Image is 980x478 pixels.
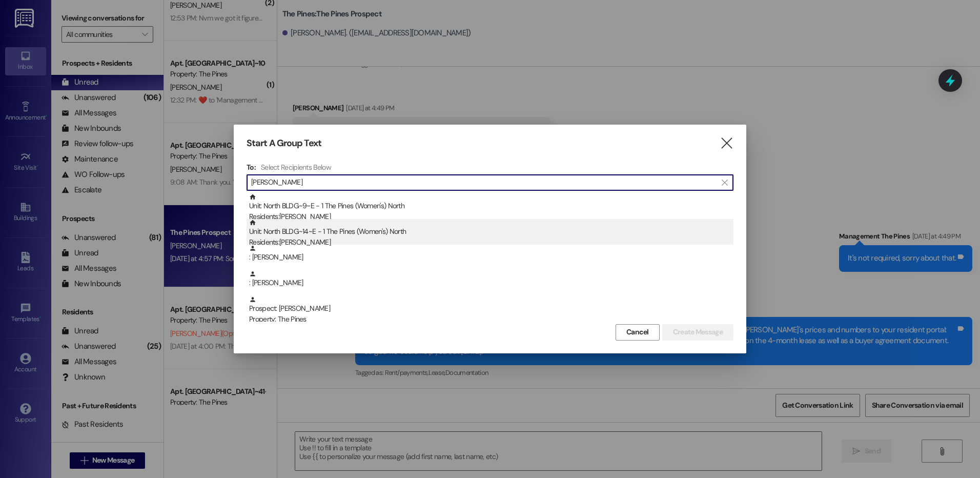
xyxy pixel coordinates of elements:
[247,270,733,296] div: : [PERSON_NAME]
[249,211,733,222] div: Residents: [PERSON_NAME]
[249,314,733,325] div: Property: The Pines
[249,237,733,248] div: Residents: [PERSON_NAME]
[249,219,733,248] div: Unit: North BLDG~14~E - 1 The Pines (Women's) North
[249,296,733,325] div: Prospect: [PERSON_NAME]
[247,137,321,149] h3: Start A Group Text
[720,138,733,149] i: 
[247,296,733,322] div: Prospect: [PERSON_NAME]Property: The Pines
[717,175,733,190] button: Clear text
[251,175,717,190] input: Search for any contact or apartment
[247,193,733,219] div: Unit: North BLDG~9~E - 1 The Pines (Women's) NorthResidents:[PERSON_NAME]
[247,219,733,245] div: Unit: North BLDG~14~E - 1 The Pines (Women's) NorthResidents:[PERSON_NAME]
[261,163,331,172] h4: Select Recipients Below
[249,270,733,288] div: : [PERSON_NAME]
[249,245,733,263] div: : [PERSON_NAME]
[673,327,723,337] span: Create Message
[616,324,660,341] button: Cancel
[249,193,733,223] div: Unit: North BLDG~9~E - 1 The Pines (Women's) North
[722,178,727,187] i: 
[662,324,733,341] button: Create Message
[247,245,733,270] div: : [PERSON_NAME]
[247,163,256,172] h3: To:
[626,327,649,337] span: Cancel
